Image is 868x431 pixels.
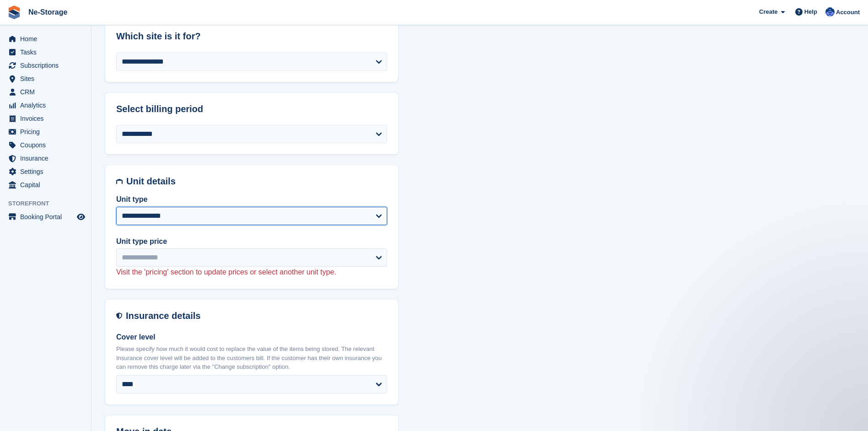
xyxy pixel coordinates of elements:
p: Please specify how much it would cost to replace the value of the items being stored. The relevan... [116,345,387,372]
label: Unit type [116,194,387,205]
a: menu [5,32,86,45]
a: menu [5,112,86,125]
a: menu [5,139,86,151]
span: Settings [20,165,75,178]
a: menu [5,99,86,112]
span: Pricing [20,125,75,138]
h2: Insurance details [126,311,387,321]
span: Subscriptions [20,59,75,72]
a: Preview store [75,211,86,222]
img: insurance-details-icon-731ffda60807649b61249b889ba3c5e2b5c27d34e2e1fb37a309f0fde93ff34a.svg [116,311,122,321]
span: Sites [20,72,75,85]
a: Ne-Storage [25,5,71,20]
span: Home [20,32,75,45]
a: menu [5,125,86,138]
span: Storefront [8,199,91,208]
h2: Select billing period [116,104,387,114]
span: Coupons [20,139,75,151]
p: Visit the 'pricing' section to update prices or select another unit type. [116,267,387,278]
label: Cover level [116,332,387,343]
span: Capital [20,178,75,191]
a: menu [5,165,86,178]
a: menu [5,210,86,223]
a: menu [5,86,86,98]
span: Account [836,8,860,17]
img: Karol Carter [825,7,835,16]
a: menu [5,46,86,59]
img: stora-icon-8386f47178a22dfd0bd8f6a31ec36ba5ce8667c1dd55bd0f319d3a0aa187defe.svg [7,5,21,19]
h2: Which site is it for? [116,31,387,42]
a: menu [5,152,86,165]
span: Create [759,7,777,16]
span: Tasks [20,46,75,59]
a: menu [5,72,86,85]
img: unit-details-icon-595b0c5c156355b767ba7b61e002efae458ec76ed5ec05730b8e856ff9ea34a9.svg [116,176,123,187]
a: menu [5,59,86,72]
span: Help [804,7,817,16]
h2: Unit details [126,176,387,187]
span: Booking Portal [20,210,75,223]
span: Invoices [20,112,75,125]
span: CRM [20,86,75,98]
a: menu [5,178,86,191]
label: Unit type price [116,236,387,247]
span: Analytics [20,99,75,112]
span: Insurance [20,152,75,165]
